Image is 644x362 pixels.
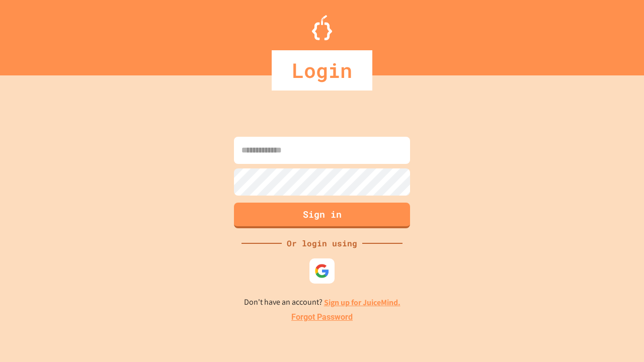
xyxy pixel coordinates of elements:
[282,237,362,249] div: Or login using
[312,15,332,40] img: Logo.svg
[291,311,353,323] a: Forgot Password
[272,50,372,90] div: Login
[244,296,400,309] p: Don't have an account?
[324,297,400,308] a: Sign up for JuiceMind.
[234,203,410,228] button: Sign in
[314,263,330,279] img: google-icon.svg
